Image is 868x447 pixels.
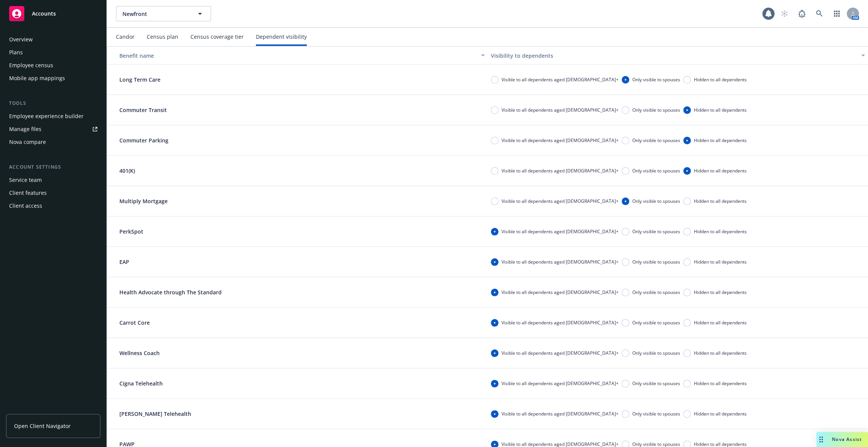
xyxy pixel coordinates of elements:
input: Visible to all dependents aged [DEMOGRAPHIC_DATA]+ [491,106,498,114]
div: Plans [9,46,23,58]
span: Open Client Navigator [14,422,71,430]
input: Hidden to all dependents [683,228,691,235]
div: Account settings [6,163,100,171]
input: Only visible to spouses [622,258,629,266]
span: Only visible to spouses [632,289,680,295]
div: Employee experience builder [9,110,84,122]
a: Manage files [6,123,100,135]
span: Visible to all dependents aged [DEMOGRAPHIC_DATA]+ [501,228,619,235]
a: Employee experience builder [6,110,100,122]
span: Visible to all dependents aged [DEMOGRAPHIC_DATA]+ [501,350,619,356]
span: Only visible to spouses [632,259,680,265]
div: Drag to move [816,432,826,447]
a: Accounts [6,3,100,24]
a: Report a Bug [794,6,809,21]
div: Census plan [147,34,178,40]
span: Nova Assist [832,436,862,442]
div: Toggle SortBy [110,52,476,60]
input: Only visible to spouses [622,319,629,327]
p: 401(K) [110,167,144,175]
a: Client features [6,187,100,199]
span: Only visible to spouses [632,319,680,326]
input: Hidden to all dependents [683,410,691,418]
div: Tools [6,100,100,107]
input: Visible to all dependents aged [DEMOGRAPHIC_DATA]+ [491,228,498,235]
span: Only visible to spouses [632,380,680,387]
span: Hidden to all dependents [694,289,747,295]
div: Client features [9,187,47,199]
span: Accounts [32,11,56,17]
input: Only visible to spouses [622,167,629,175]
div: Dependent visibility [256,34,307,40]
p: Health Advocate through The Standard [110,288,231,296]
input: Hidden to all dependents [683,349,691,357]
span: Only visible to spouses [632,137,680,144]
input: Only visible to spouses [622,137,629,144]
div: Mobile app mappings [9,72,65,84]
span: Hidden to all dependents [694,137,747,144]
div: Manage files [9,123,41,135]
span: Visible to all dependents aged [DEMOGRAPHIC_DATA]+ [501,380,619,387]
input: Only visible to spouses [622,380,629,387]
span: Only visible to spouses [632,76,680,83]
input: Only visible to spouses [622,228,629,235]
input: Only visible to spouses [622,289,629,296]
input: Hidden to all dependents [683,380,691,387]
a: Switch app [829,6,844,21]
span: Hidden to all dependents [694,259,747,265]
span: Visible to all dependents aged [DEMOGRAPHIC_DATA]+ [501,198,619,204]
p: Long Term Care [110,76,170,84]
p: Commuter Transit [110,106,176,114]
span: Hidden to all dependents [694,198,747,204]
div: Employee census [9,59,53,71]
span: Visible to all dependents aged [DEMOGRAPHIC_DATA]+ [501,107,619,113]
span: Visible to all dependents aged [DEMOGRAPHIC_DATA]+ [501,167,619,174]
a: Search [812,6,827,21]
span: Visible to all dependents aged [DEMOGRAPHIC_DATA]+ [501,411,619,417]
button: Nova Assist [816,432,868,447]
input: Hidden to all dependents [683,289,691,296]
p: PerkSpot [110,227,152,235]
input: Only visible to spouses [622,106,629,114]
span: Newfront [122,10,188,18]
a: Mobile app mappings [6,72,100,84]
p: Cigna Telehealth [110,379,172,387]
span: Only visible to spouses [632,411,680,417]
div: Candor [116,34,135,40]
span: Only visible to spouses [632,228,680,235]
input: Only visible to spouses [622,410,629,418]
span: Hidden to all dependents [694,107,747,113]
p: Carrot Core [110,319,159,327]
p: Commuter Parking [110,136,178,144]
input: Visible to all dependents aged [DEMOGRAPHIC_DATA]+ [491,380,498,387]
p: EAP [110,258,138,266]
p: Multiply Mortgage [110,197,177,205]
span: Visible to all dependents aged [DEMOGRAPHIC_DATA]+ [501,319,619,326]
span: Hidden to all dependents [694,319,747,326]
div: Census coverage tier [190,34,244,40]
button: Newfront [116,6,211,21]
input: Hidden to all dependents [683,76,691,84]
input: Hidden to all dependents [683,106,691,114]
a: Employee census [6,59,100,71]
input: Visible to all dependents aged [DEMOGRAPHIC_DATA]+ [491,410,498,418]
div: Visibility to dependents [491,52,857,60]
input: Visible to all dependents aged [DEMOGRAPHIC_DATA]+ [491,289,498,296]
input: Only visible to spouses [622,76,629,84]
span: Visible to all dependents aged [DEMOGRAPHIC_DATA]+ [501,76,619,83]
a: Plans [6,46,100,58]
div: Nova compare [9,136,46,148]
p: Wellness Coach [110,349,169,357]
a: Client access [6,200,100,212]
input: Visible to all dependents aged [DEMOGRAPHIC_DATA]+ [491,197,498,205]
span: Visible to all dependents aged [DEMOGRAPHIC_DATA]+ [501,137,619,144]
span: Only visible to spouses [632,198,680,204]
a: Service team [6,174,100,186]
input: Hidden to all dependents [683,319,691,327]
p: [PERSON_NAME] Telehealth [110,410,200,418]
input: Visible to all dependents aged [DEMOGRAPHIC_DATA]+ [491,319,498,327]
span: Visible to all dependents aged [DEMOGRAPHIC_DATA]+ [501,289,619,295]
div: Client access [9,200,42,212]
span: Only visible to spouses [632,107,680,113]
a: Overview [6,33,100,46]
